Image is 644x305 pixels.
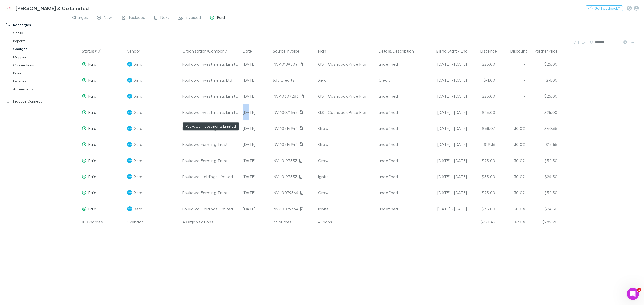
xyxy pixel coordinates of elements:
[241,169,271,185] div: [DATE]
[379,169,420,185] div: undefined
[134,136,142,152] span: Xero
[424,120,467,136] div: [DATE] - [DATE]
[273,136,314,152] div: INV-10314942
[186,15,201,21] span: Invoiced
[467,104,497,120] div: $25.00
[8,61,72,69] a: Connections
[182,104,239,120] div: Poukawa Investments Limited
[528,104,558,120] div: $25.00
[8,45,72,53] a: Charges
[318,104,375,120] div: GST Cashbook Price Plan
[627,288,639,300] iframe: Intercom live chat
[273,169,314,185] div: INV-10197333
[528,217,558,227] div: $282.20
[535,46,564,56] button: Partner Price
[497,185,528,201] div: 30.0%
[127,110,132,115] img: Xero's Logo
[104,15,112,21] span: New
[241,104,271,120] div: [DATE]
[424,201,467,217] div: [DATE] - [DATE]
[1,21,72,29] a: Recharges
[316,217,377,227] div: 4 Plans
[461,46,468,56] button: End
[72,15,88,21] span: Charges
[8,77,72,85] a: Invoices
[497,169,528,185] div: 30.0%
[217,15,225,21] span: Paid
[241,88,271,104] div: [DATE]
[467,217,497,227] div: $371.43
[88,110,96,115] span: Paid
[125,217,170,227] div: 1 Vendor
[497,136,528,152] div: 30.0%
[273,56,314,72] div: INV-10189509
[467,72,497,88] div: $-1.00
[82,46,107,56] button: Status (10)
[88,78,96,82] span: Paid
[379,72,420,88] div: Credit
[467,136,497,152] div: $19.36
[134,56,142,72] span: Xero
[5,5,14,11] img: Epplett & Co Limited's Logo
[182,169,239,185] div: Poukawa Holdings Limited
[424,136,467,152] div: [DATE] - [DATE]
[271,217,316,227] div: 7 Sources
[273,185,314,201] div: INV-10079364
[241,136,271,152] div: [DATE]
[127,126,132,131] img: Xero's Logo
[16,5,89,11] h3: [PERSON_NAME] & Co Limited
[88,158,96,163] span: Paid
[273,201,314,217] div: INV-10079364
[127,158,132,163] img: Xero's Logo
[127,174,132,179] img: Xero's Logo
[241,152,271,169] div: [DATE]
[318,169,375,185] div: Ignite
[273,120,314,136] div: INV-10314942
[88,126,96,131] span: Paid
[88,142,96,147] span: Paid
[424,72,467,88] div: [DATE] - [DATE]
[467,185,497,201] div: $75.00
[134,72,142,88] span: Xero
[180,217,241,227] div: 4 Organisations
[243,46,258,56] button: Date
[88,94,96,98] span: Paid
[497,120,528,136] div: 30.0%
[528,185,558,201] div: $52.50
[182,136,239,152] div: Poukawa Farming Trust
[424,46,473,56] div: -
[1,97,72,105] a: Practice Connect
[637,288,641,292] span: 1
[436,46,457,56] button: Billing Start
[467,201,497,217] div: $35.00
[528,201,558,217] div: $24.50
[134,120,142,136] span: Xero
[379,152,420,169] div: undefined
[273,152,314,169] div: INV-10197333
[134,201,142,217] span: Xero
[318,152,375,169] div: Grow
[241,72,271,88] div: [DATE]
[318,72,375,88] div: Xero
[182,152,239,169] div: Poukawa Farming Trust
[273,46,305,56] button: Source Invoice
[8,69,72,77] a: Billing
[88,206,96,211] span: Paid
[241,185,271,201] div: [DATE]
[467,169,497,185] div: $35.00
[8,53,72,61] a: Mapping
[241,120,271,136] div: [DATE]
[273,88,314,104] div: INV-10307283
[379,104,420,120] div: undefined
[379,46,420,56] button: Details/Description
[497,72,528,88] div: -
[129,15,145,21] span: Excluded
[424,104,467,120] div: [DATE] - [DATE]
[467,56,497,72] div: $25.00
[318,201,375,217] div: Ignite
[497,56,528,72] div: -
[510,46,533,56] button: Discount
[182,88,239,104] div: Poukawa Investments Limited
[127,190,132,195] img: Xero's Logo
[134,185,142,201] span: Xero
